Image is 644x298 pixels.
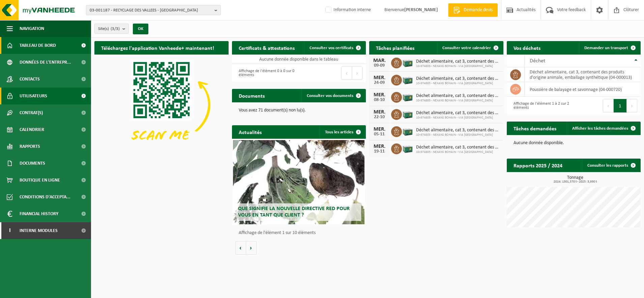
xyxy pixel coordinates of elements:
span: Données de l'entrepr... [20,54,71,71]
div: 09-09 [373,63,386,68]
a: Consulter les rapports [582,159,640,172]
h2: Téléchargez l'application Vanheede+ maintenant! [94,41,221,54]
span: Déchet alimentaire, cat 3, contenant des produits d'origine animale, emballage s... [416,93,500,99]
p: Vous avez 71 document(s) non lu(s). [239,108,359,113]
div: 19-11 [373,149,386,154]
span: 10-974805 - NEXANS BOHAIN - VIA [GEOGRAPHIC_DATA] [416,116,500,120]
span: Conditions d'accepta... [20,189,70,205]
span: Contrat(s) [20,104,43,121]
button: OK [133,24,148,34]
span: 10-974805 - NEXANS BOHAIN - VIA [GEOGRAPHIC_DATA] [416,64,500,68]
p: Aucune donnée disponible. [514,141,634,145]
h2: Rapports 2025 / 2024 [507,159,569,172]
span: 2024: 1301,570 t - 2025: 3,930 t [510,180,641,184]
span: Calendrier [20,121,44,138]
span: Afficher les tâches demandées [572,126,628,131]
h2: Documents [232,89,271,102]
count: (3/3) [111,27,120,31]
a: Consulter votre calendrier [437,41,503,55]
div: MAR. [373,58,386,63]
strong: [PERSON_NAME] [404,7,438,12]
span: Financial History [20,205,58,222]
img: Download de VHEPlus App [94,55,229,155]
span: Tableau de bord [20,37,56,54]
a: Que signifie la nouvelle directive RED pour vous en tant que client ? [233,140,364,224]
button: Volgende [246,241,257,255]
h3: Tonnage [510,175,641,184]
span: Rapports [20,138,40,155]
span: Déchet alimentaire, cat 3, contenant des produits d'origine animale, emballage s... [416,128,500,133]
a: Demander un transport [579,41,640,55]
span: I [7,222,13,239]
span: 10-974805 - NEXANS BOHAIN - VIA [GEOGRAPHIC_DATA] [416,133,500,137]
button: Site(s)(3/3) [94,24,129,34]
td: poussière de balayage et savonnage (04-000720) [525,82,641,97]
img: PB-LB-0680-HPE-GN-01 [402,57,413,68]
a: Tous les articles [320,125,365,139]
button: Previous [603,99,614,112]
div: Affichage de l'élément 0 à 0 sur 0 éléments [235,66,296,80]
span: Déchet alimentaire, cat 3, contenant des produits d'origine animale, emballage s... [416,145,500,150]
img: PB-LB-0680-HPE-GN-01 [402,142,413,154]
a: Afficher les tâches demandées [567,122,640,135]
span: Consulter vos documents [307,94,353,98]
span: 03-001187 - RECYCLAGE DES VALLEES - [GEOGRAPHIC_DATA] [90,5,212,15]
a: Demande devis [448,3,498,17]
span: Déchet [530,58,545,64]
span: Demande devis [462,7,494,13]
img: PB-LB-0680-HPE-GN-01 [402,125,413,137]
span: 10-974805 - NEXANS BOHAIN - VIA [GEOGRAPHIC_DATA] [416,150,500,154]
span: Déchet alimentaire, cat 3, contenant des produits d'origine animale, emballage s... [416,110,500,116]
td: Aucune donnée disponible dans le tableau [232,55,366,64]
div: MER. [373,144,386,149]
h2: Tâches demandées [507,122,563,135]
button: 03-001187 - RECYCLAGE DES VALLEES - [GEOGRAPHIC_DATA] [86,5,221,15]
span: Utilisateurs [20,88,47,104]
span: Navigation [20,20,44,37]
button: 1 [614,99,627,112]
div: 08-10 [373,98,386,102]
span: Site(s) [98,24,120,34]
p: Affichage de l'élément 1 sur 10 éléments [239,231,363,235]
div: 22-10 [373,115,386,120]
img: PB-LB-0680-HPE-GN-01 [402,108,413,120]
h2: Vos déchets [507,41,547,54]
div: 24-09 [373,80,386,85]
span: Consulter vos certificats [310,46,353,50]
td: déchet alimentaire, cat 3, contenant des produits d'origine animale, emballage synthétique (04-00... [525,67,641,82]
a: Consulter vos documents [301,89,365,102]
h2: Actualités [232,125,268,138]
span: Consulter votre calendrier [442,46,491,50]
div: Affichage de l'élément 1 à 2 sur 2 éléments [510,98,570,113]
span: Documents [20,155,45,172]
span: Boutique en ligne [20,172,60,189]
div: MER. [373,75,386,80]
div: 05-11 [373,132,386,137]
span: 10-974805 - NEXANS BOHAIN - VIA [GEOGRAPHIC_DATA] [416,81,500,86]
button: Next [352,66,362,80]
div: MER. [373,109,386,115]
span: Déchet alimentaire, cat 3, contenant des produits d'origine animale, emballage s... [416,76,500,81]
span: Contacts [20,71,40,88]
button: Next [627,99,637,112]
label: Information interne [324,5,371,15]
h2: Tâches planifiées [369,41,421,54]
button: Previous [341,66,352,80]
span: 10-974805 - NEXANS BOHAIN - VIA [GEOGRAPHIC_DATA] [416,99,500,103]
span: Demander un transport [584,46,628,50]
img: PB-LB-0680-HPE-GN-01 [402,91,413,102]
button: Vorige [235,241,246,255]
img: PB-LB-0680-HPE-GN-01 [402,74,413,85]
div: MER. [373,92,386,98]
h2: Certificats & attestations [232,41,301,54]
a: Consulter vos certificats [304,41,365,55]
span: Déchet alimentaire, cat 3, contenant des produits d'origine animale, emballage s... [416,59,500,64]
span: Interne modules [20,222,58,239]
span: Que signifie la nouvelle directive RED pour vous en tant que client ? [238,206,350,218]
div: MER. [373,127,386,132]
